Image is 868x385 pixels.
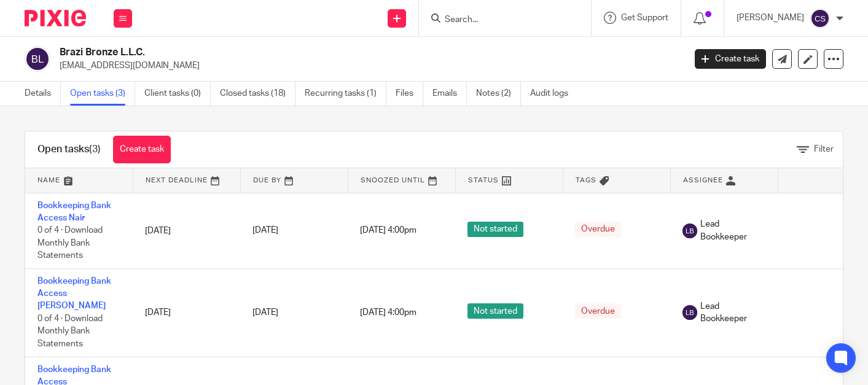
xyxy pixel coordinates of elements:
h1: Open tasks [37,143,101,156]
span: (3) [89,144,101,154]
span: [DATE] 4:00pm [360,227,416,235]
a: Details [25,82,61,106]
a: Audit logs [530,82,577,106]
span: Status [468,177,499,184]
a: Files [396,82,423,106]
span: Not started [467,303,523,319]
span: [DATE] 4:00pm [360,308,416,317]
img: svg%3E [682,305,697,320]
a: Client tasks (0) [144,82,211,106]
a: Notes (2) [476,82,521,106]
a: Bookkeeping Bank Access [PERSON_NAME] [37,277,111,311]
a: Emails [432,82,467,106]
a: Closed tasks (18) [220,82,295,106]
img: Pixie [25,10,86,26]
a: Create task [113,136,171,163]
img: svg%3E [25,46,50,72]
span: 0 of 4 · Download Monthly Bank Statements [37,314,103,348]
span: Filter [814,145,834,154]
input: Search [444,15,554,26]
span: Lead Bookkeeper [700,300,765,325]
span: Overdue [575,303,621,319]
td: [DATE] [133,193,240,268]
span: Tags [576,177,596,184]
a: Recurring tasks (1) [305,82,386,106]
span: Get Support [621,14,668,22]
p: [PERSON_NAME] [737,12,804,24]
td: [DATE] [133,268,240,357]
img: svg%3E [682,224,697,238]
span: 0 of 4 · Download Monthly Bank Statements [37,226,103,260]
h2: Brazi Bronze L.L.C. [60,46,553,59]
img: svg%3E [810,9,830,28]
a: Bookkeeping Bank Access Nair [37,201,111,222]
span: Snoozed Until [361,177,425,184]
span: Not started [467,222,523,237]
span: Overdue [575,222,621,237]
span: Lead Bookkeeper [700,218,765,243]
a: Open tasks (3) [70,82,135,106]
span: [DATE] [252,227,278,235]
span: [DATE] [252,308,278,317]
p: [EMAIL_ADDRESS][DOMAIN_NAME] [60,60,676,72]
a: Create task [695,49,766,69]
